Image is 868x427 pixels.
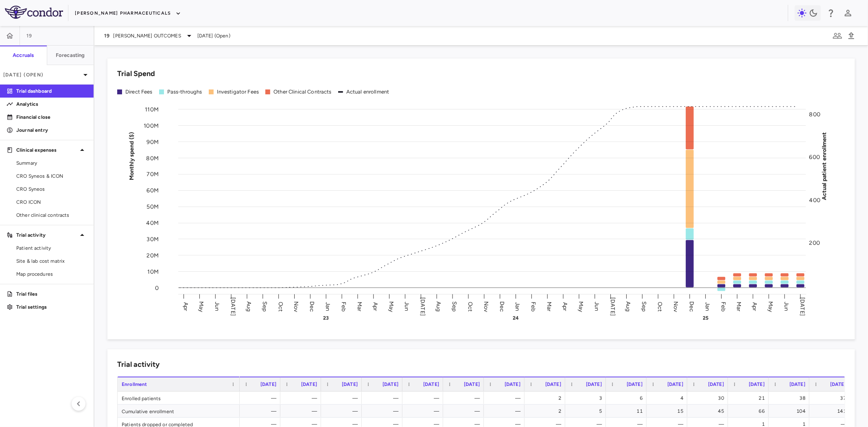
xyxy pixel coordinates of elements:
div: 37 [817,392,846,405]
text: Jun [593,302,600,311]
div: — [247,392,276,405]
text: May [388,301,395,312]
div: — [450,405,480,418]
div: 4 [654,392,683,405]
span: CRO Syneos [16,185,87,193]
div: 104 [776,405,805,418]
text: Mar [546,301,553,311]
text: Dec [308,301,315,312]
tspan: 80M [146,155,159,161]
div: Enrolled patients [118,392,240,404]
tspan: 0 [155,284,159,291]
span: CRO ICON [16,198,87,206]
div: — [369,392,398,405]
text: Jan [514,302,521,311]
span: Map procedures [16,270,87,278]
text: Nov [483,301,490,312]
tspan: 100M [144,122,159,129]
text: [DATE] [419,297,426,316]
span: [PERSON_NAME] OUTCOMES [114,32,181,39]
div: — [491,392,520,405]
p: Trial dashboard [16,87,87,95]
h6: Trial Spend [117,68,155,79]
span: [DATE] [464,381,480,387]
span: Site & lab cost matrix [16,257,87,265]
div: 66 [735,405,765,418]
span: CRO Syneos & ICON [16,172,87,180]
div: 6 [613,392,643,405]
div: 2 [532,392,561,405]
div: Actual enrollment [346,88,389,96]
span: 19 [26,33,33,39]
span: [DATE] [586,381,602,387]
tspan: Actual patient enrollment [821,132,828,200]
tspan: 200 [809,240,820,246]
p: [DATE] (Open) [3,71,81,78]
text: May [198,301,205,312]
tspan: 70M [147,171,159,178]
text: Sep [641,301,648,312]
p: Trial settings [16,303,87,311]
span: [DATE] [260,381,276,387]
p: Clinical expenses [16,146,77,154]
p: Journal entry [16,126,87,134]
text: 24 [513,315,519,321]
div: — [247,405,276,418]
text: Oct [277,301,284,311]
span: [DATE] [627,381,643,387]
div: 5 [573,405,602,418]
text: Apr [562,302,568,311]
text: Jun [214,302,221,311]
text: Dec [688,301,695,312]
tspan: 20M [147,252,159,259]
div: — [491,405,520,418]
text: Feb [340,301,347,311]
tspan: 40M [146,220,159,227]
div: — [288,392,317,405]
div: Cumulative enrollment [118,405,240,417]
span: [DATE] [423,381,439,387]
span: [DATE] [301,381,317,387]
span: [DATE] [342,381,358,387]
p: Financial close [16,113,87,121]
text: Sep [451,301,458,312]
div: Other Clinical Contracts [273,88,332,96]
tspan: 600 [809,154,820,161]
p: Trial activity [16,231,77,239]
div: Investigator Fees [217,88,259,96]
text: Jun [404,302,411,311]
div: 11 [613,405,643,418]
div: 141 [817,405,846,418]
text: Sep [261,301,268,312]
text: Nov [293,301,300,312]
h6: Accruals [13,52,34,59]
tspan: 60M [147,187,159,194]
text: Apr [752,302,759,311]
div: 38 [776,392,805,405]
text: May [577,301,584,312]
div: 21 [735,392,765,405]
div: — [328,392,358,405]
text: Dec [498,301,505,312]
div: — [369,405,398,418]
span: [DATE] [789,381,805,387]
div: 45 [695,405,724,418]
text: Feb [530,301,537,311]
text: Oct [467,301,474,311]
span: Patient activity [16,244,87,252]
tspan: 30M [147,236,159,243]
text: Oct [656,301,663,311]
text: 25 [703,315,708,321]
tspan: 800 [809,111,820,118]
div: — [410,405,439,418]
span: [DATE] [667,381,683,387]
text: May [767,301,774,312]
tspan: 50M [147,203,159,210]
text: [DATE] [230,297,236,316]
span: [DATE] [749,381,765,387]
text: Mar [736,301,743,311]
text: Aug [435,301,442,312]
text: Apr [372,302,379,311]
tspan: 400 [809,196,820,203]
span: [DATE] [830,381,846,387]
